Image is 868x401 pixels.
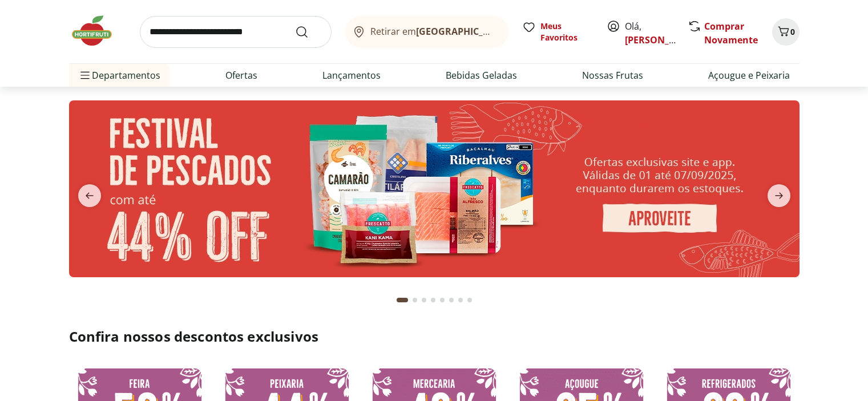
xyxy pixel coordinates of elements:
button: Go to page 8 from fs-carousel [465,286,474,314]
a: Ofertas [225,68,257,82]
a: Bebidas Geladas [446,68,517,82]
button: Go to page 5 from fs-carousel [438,286,447,314]
a: Meus Favoritos [522,21,593,43]
a: Comprar Novamente [704,20,758,46]
img: Hortifruti [69,14,126,48]
a: Açougue e Peixaria [708,68,790,82]
span: Olá, [625,19,676,47]
button: previous [69,184,110,207]
button: Retirar em[GEOGRAPHIC_DATA]/[GEOGRAPHIC_DATA] [345,16,508,48]
span: Departamentos [78,62,160,89]
span: Retirar em [370,26,496,37]
button: Current page from fs-carousel [394,286,410,314]
a: [PERSON_NAME] [625,34,699,46]
button: Go to page 7 from fs-carousel [456,286,465,314]
button: Go to page 6 from fs-carousel [447,286,456,314]
a: Nossas Frutas [582,68,643,82]
button: Menu [78,62,92,89]
a: Lançamentos [322,68,381,82]
span: 0 [790,26,795,37]
h2: Confira nossos descontos exclusivos [69,327,800,346]
button: Go to page 4 from fs-carousel [429,286,438,314]
img: pescados [69,100,800,277]
button: Go to page 3 from fs-carousel [419,286,429,314]
button: Carrinho [772,18,800,46]
b: [GEOGRAPHIC_DATA]/[GEOGRAPHIC_DATA] [416,25,608,38]
button: Submit Search [295,25,322,39]
button: next [758,184,800,207]
span: Meus Favoritos [540,21,593,43]
input: search [140,16,332,48]
button: Go to page 2 from fs-carousel [410,286,419,314]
